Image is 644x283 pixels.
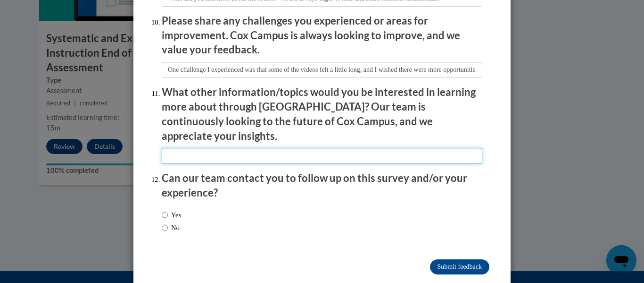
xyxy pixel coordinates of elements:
[162,223,180,233] label: No
[162,14,482,57] p: Please share any challenges you experienced or areas for improvement. Cox Campus is always lookin...
[430,259,489,274] input: Submit feedback
[162,210,181,220] label: Yes
[162,85,482,143] p: What other information/topics would you be interested in learning more about through [GEOGRAPHIC_...
[162,171,482,200] p: Can our team contact you to follow up on this survey and/or your experience?
[162,210,168,220] input: Yes
[162,223,168,233] input: No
